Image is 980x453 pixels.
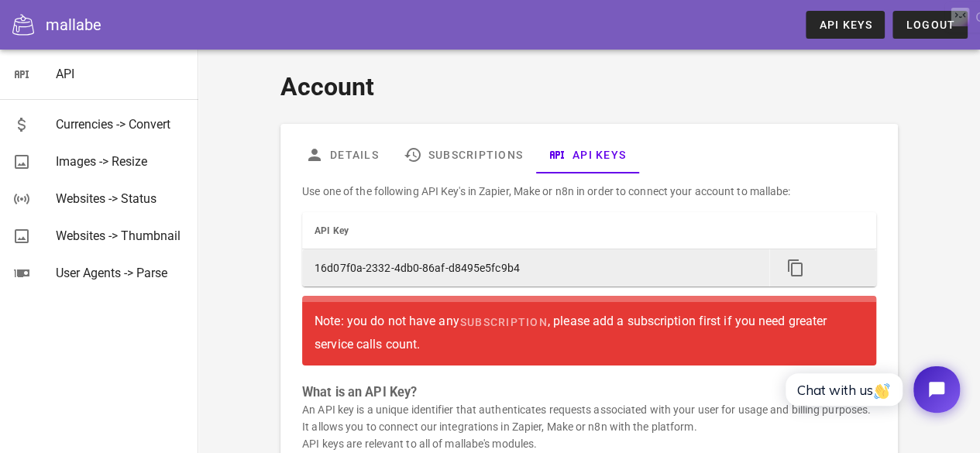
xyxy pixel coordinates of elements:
[302,249,769,287] td: 16d07f0a-2332-4db0-86af-d8495e5fc9b4
[56,266,186,280] div: User Agents -> Parse
[56,191,186,206] div: Websites -> Status
[302,183,876,200] p: Use one of the following API Key's in Zapier, Make or n8n in order to connect your account to mal...
[56,228,186,243] div: Websites -> Thumbnail
[806,11,885,39] a: API Keys
[56,67,186,81] div: API
[769,353,973,426] iframe: Tidio Chat
[280,68,898,105] h1: Account
[302,384,876,401] h3: What is an API Key?
[56,154,186,169] div: Images -> Resize
[315,225,349,236] span: API Key
[892,11,968,39] button: Logout
[459,316,548,328] span: subscription
[391,136,535,173] a: Subscriptions
[302,401,876,452] p: An API key is a unique identifier that authenticates requests associated with your user for usage...
[315,308,864,353] div: Note: you do not have any , please add a subscription first if you need greater service calls count.
[535,136,638,173] a: API Keys
[905,19,955,31] span: Logout
[459,308,548,336] a: subscription
[46,13,101,36] div: mallabe
[818,19,872,31] span: API Keys
[302,212,769,249] th: API Key: Not sorted. Activate to sort ascending.
[56,117,186,132] div: Currencies -> Convert
[293,136,391,173] a: Details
